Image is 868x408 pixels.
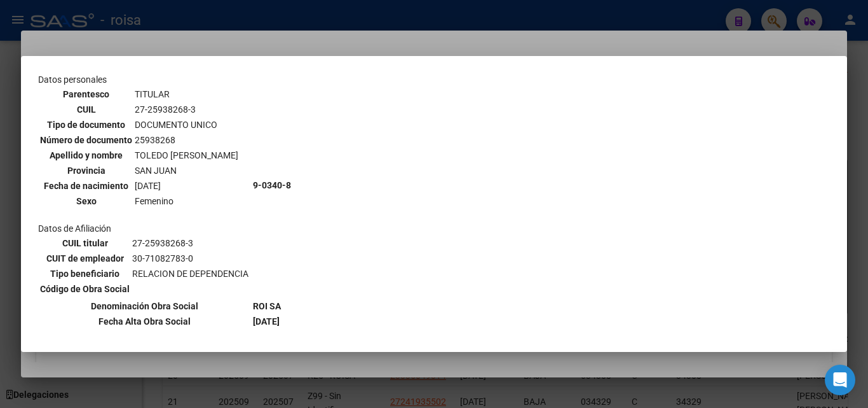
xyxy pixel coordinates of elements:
[132,251,249,265] td: 30-71082783-0
[134,148,239,162] td: TOLEDO [PERSON_NAME]
[39,118,133,132] th: Tipo de documento
[134,164,239,178] td: SAN JUAN
[134,102,239,116] td: 27-25938268-3
[39,267,130,281] th: Tipo beneficiario
[39,236,130,250] th: CUIL titular
[134,87,239,101] td: TITULAR
[39,102,133,116] th: CUIL
[132,267,249,281] td: RELACION DE DEPENDENCIA
[39,282,130,296] th: Código de Obra Social
[39,133,133,147] th: Número de documento
[253,180,291,190] b: 9-0340-8
[253,301,281,311] b: ROI SA
[134,179,239,193] td: [DATE]
[39,194,133,208] th: Sexo
[134,118,239,132] td: DOCUMENTO UNICO
[37,73,251,298] td: Datos personales Datos de Afiliación
[825,365,855,395] div: Open Intercom Messenger
[39,251,130,265] th: CUIT de empleador
[37,314,251,328] th: Fecha Alta Obra Social
[39,179,133,193] th: Fecha de nacimiento
[134,133,239,147] td: 25938268
[39,148,133,162] th: Apellido y nombre
[253,316,280,327] b: [DATE]
[134,194,239,208] td: Femenino
[132,236,249,250] td: 27-25938268-3
[39,164,133,178] th: Provincia
[39,87,133,101] th: Parentesco
[37,299,251,313] th: Denominación Obra Social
